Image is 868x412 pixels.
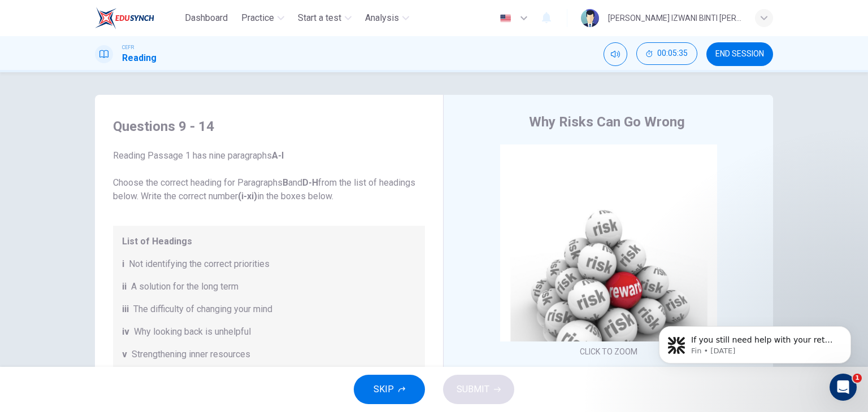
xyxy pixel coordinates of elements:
b: B [283,177,288,188]
iframe: Intercom live chat [830,374,857,401]
div: [PERSON_NAME] IZWANI BINTI [PERSON_NAME] [608,11,741,25]
img: EduSynch logo [95,7,154,29]
span: SKIP [374,382,394,397]
span: Strengthening inner resources [132,348,250,361]
button: SKIP [354,375,425,404]
span: Analysis [365,11,399,25]
div: Mute [604,42,627,66]
span: Reading Passage 1 has nine paragraphs Choose the correct heading for Paragraphs and from the list... [113,149,425,203]
span: A solution for the long term [131,280,238,293]
button: Dashboard [180,8,232,28]
span: The difficulty of changing your mind [133,303,272,316]
img: Profile picture [581,9,599,27]
div: Hide [636,42,697,66]
h4: Questions 9 - 14 [113,117,425,135]
span: 00:05:35 [657,49,688,58]
button: END SESSION [706,42,773,66]
img: en [498,14,513,23]
span: CEFR [122,43,134,51]
span: v [122,348,127,361]
span: List of Headings [122,235,416,248]
span: ii [122,280,127,293]
a: EduSynch logo [95,7,180,29]
span: Not identifying the correct priorities [129,257,270,271]
button: Start a test [293,8,356,28]
b: (i-xi) [238,191,257,201]
span: Start a test [298,11,341,25]
span: i [122,257,124,271]
b: D-H [302,177,318,188]
span: iii [122,303,129,316]
button: Analysis [361,8,414,28]
span: Practice [241,11,274,25]
button: Practice [237,8,289,28]
h4: Why Risks Can Go Wrong [529,113,685,131]
span: END SESSION [715,50,764,59]
span: Dashboard [185,11,228,25]
h1: Reading [122,51,157,65]
span: 1 [853,374,862,383]
button: 00:05:35 [636,42,697,65]
span: Why looking back is unhelpful [134,325,251,339]
b: A-I [272,150,284,161]
span: iv [122,325,129,339]
iframe: Intercom notifications message [642,303,868,382]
